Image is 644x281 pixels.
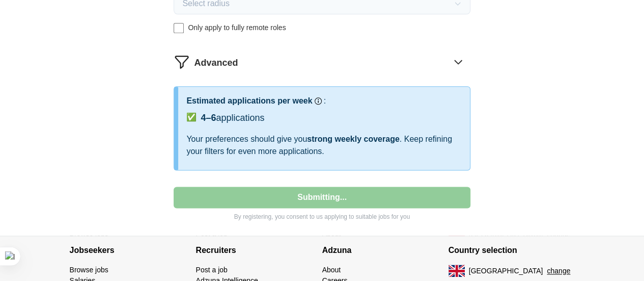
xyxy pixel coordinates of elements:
[186,111,197,123] span: ✅
[449,236,575,265] h4: Country selection
[307,135,399,143] span: strong weekly coverage
[469,266,543,276] span: [GEOGRAPHIC_DATA]
[324,95,326,107] h3: :
[188,22,286,33] span: Only apply to fully remote roles
[449,265,465,277] img: UK flag
[547,266,570,276] button: change
[174,187,470,208] button: Submitting...
[174,54,190,70] img: filter
[174,212,470,221] p: By registering, you consent to us applying to suitable jobs for you
[322,266,341,274] a: About
[201,113,216,123] span: 4–6
[174,23,184,33] input: Only apply to fully remote roles
[201,111,264,125] div: applications
[194,56,238,70] span: Advanced
[196,266,228,274] a: Post a job
[186,133,461,158] div: Your preferences should give you . Keep refining your filters for even more applications.
[186,95,312,107] h3: Estimated applications per week
[70,266,108,274] a: Browse jobs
